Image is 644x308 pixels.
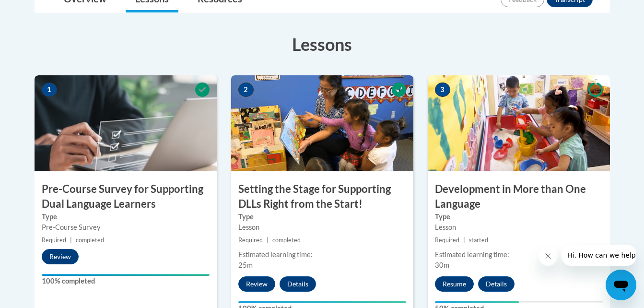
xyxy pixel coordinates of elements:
[42,276,210,286] label: 100% completed
[435,301,519,303] div: Your progress
[42,212,210,222] label: Type
[35,182,217,212] h3: Pre-Course Survey for Supporting Dual Language Learners
[428,182,610,212] h3: Development in More than One Language
[238,83,254,97] span: 2
[238,261,253,269] span: 25m
[238,301,406,303] div: Your progress
[238,237,263,244] span: Required
[272,237,301,244] span: completed
[435,261,449,269] span: 30m
[42,274,210,276] div: Your progress
[469,237,488,244] span: started
[42,222,210,233] div: Pre-Course Survey
[428,75,610,171] img: Course Image
[435,212,603,222] label: Type
[35,32,610,56] h3: Lessons
[42,249,79,264] button: Review
[231,75,413,171] img: Course Image
[435,237,459,244] span: Required
[238,249,406,260] div: Estimated learning time:
[478,276,515,292] button: Details
[42,237,66,244] span: Required
[6,7,78,14] span: Hi. How can we help?
[267,237,269,244] span: |
[606,270,636,300] iframe: Button to launch messaging window
[238,276,275,292] button: Review
[435,83,450,97] span: 3
[562,245,636,266] iframe: Message from company
[231,182,413,212] h3: Setting the Stage for Supporting DLLs Right from the Start!
[435,276,474,292] button: Resume
[238,212,406,222] label: Type
[463,237,465,244] span: |
[42,83,57,97] span: 1
[35,75,217,171] img: Course Image
[70,237,72,244] span: |
[539,247,558,266] iframe: Close message
[435,249,603,260] div: Estimated learning time:
[280,276,316,292] button: Details
[435,222,603,233] div: Lesson
[238,222,406,233] div: Lesson
[76,237,104,244] span: completed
